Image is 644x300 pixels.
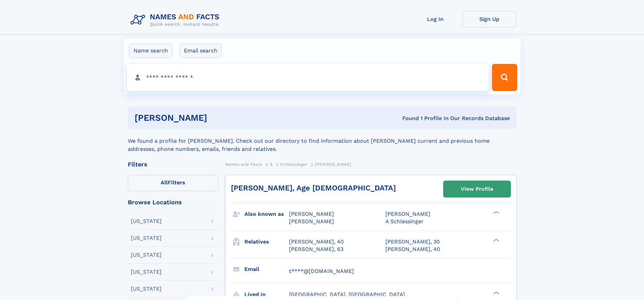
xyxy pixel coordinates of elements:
[492,210,500,215] div: ❯
[270,160,273,168] a: S
[289,218,334,225] span: [PERSON_NAME]
[270,162,273,167] span: S
[289,238,344,246] a: [PERSON_NAME], 40
[131,269,162,275] div: [US_STATE]
[444,181,510,197] a: View Profile
[315,162,351,167] span: [PERSON_NAME]
[461,181,493,197] div: View Profile
[289,291,405,298] span: [GEOGRAPHIC_DATA], [GEOGRAPHIC_DATA]
[131,286,162,292] div: [US_STATE]
[225,160,262,168] a: Names and Facts
[305,115,510,122] div: Found 1 Profile In Our Records Database
[244,263,289,275] h3: Email
[180,44,222,58] label: Email search
[127,64,489,91] input: search input
[231,184,396,192] a: [PERSON_NAME], Age [DEMOGRAPHIC_DATA]
[128,199,218,205] div: Browse Locations
[244,208,289,220] h3: Also known as
[131,218,162,224] div: [US_STATE]
[492,238,500,242] div: ❯
[289,246,343,253] a: [PERSON_NAME], 63
[135,114,305,122] h1: [PERSON_NAME]
[492,291,500,295] div: ❯
[128,161,218,167] div: Filters
[385,218,424,225] span: A Schlessinger
[408,11,462,27] a: Log In
[128,129,517,153] div: We found a profile for [PERSON_NAME]. Check out our directory to find information about [PERSON_N...
[280,162,307,167] span: Schlessinger
[492,64,517,91] button: Search Button
[385,211,430,217] span: [PERSON_NAME]
[289,211,334,217] span: [PERSON_NAME]
[128,11,225,29] img: Logo Names and Facts
[161,179,168,186] span: All
[280,160,307,168] a: Schlessinger
[462,11,517,27] a: Sign Up
[385,246,440,253] a: [PERSON_NAME], 40
[131,252,162,258] div: [US_STATE]
[131,235,162,241] div: [US_STATE]
[128,175,218,191] label: Filters
[385,238,440,246] a: [PERSON_NAME], 30
[129,44,172,58] label: Name search
[244,236,289,248] h3: Relatives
